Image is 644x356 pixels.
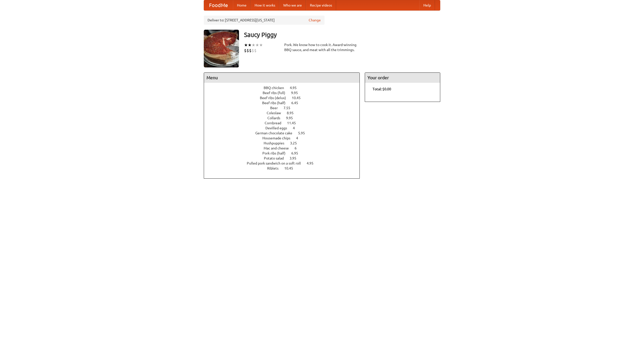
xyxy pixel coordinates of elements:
span: 9.95 [286,116,298,120]
a: BBQ chicken 4.95 [264,86,306,90]
span: 9.95 [291,91,303,95]
span: Cornbread [265,121,286,125]
span: Beer [270,106,283,110]
a: Beef ribs (full) 9.95 [263,91,307,95]
li: $ [252,48,254,53]
a: German chocolate cake 5.95 [255,131,314,135]
span: Beef ribs (half) [262,101,291,105]
li: $ [249,48,252,53]
span: 4.95 [307,161,318,165]
a: Potato salad 3.95 [264,156,306,160]
div: Pork. We know how to cook it. Award-winning BBQ sauce, and meat with all the trimmings. [284,42,360,52]
span: 11.45 [287,121,301,125]
span: Collards [267,116,285,120]
span: Coleslaw [267,111,286,115]
a: Pulled pork sandwich on a soft roll 4.95 [247,161,323,165]
a: Recipe videos [306,0,336,10]
li: $ [244,48,247,53]
li: ★ [259,42,263,48]
a: Housemade chips 4 [262,136,307,140]
span: Hushpuppies [264,141,289,145]
span: 6.45 [291,101,303,105]
h4: Menu [204,73,359,83]
a: Devilled eggs 4 [265,126,304,130]
span: 6.95 [291,151,303,155]
a: Riblets 10.45 [267,166,302,170]
a: Change [309,18,321,23]
span: 6 [295,146,302,150]
span: 4 [296,136,303,140]
a: Coleslaw 8.95 [267,111,303,115]
a: Mac and cheese 6 [264,146,306,150]
span: 10.45 [292,96,306,100]
a: How it works [251,0,279,10]
a: Hushpuppies 3.25 [264,141,306,145]
li: ★ [248,42,252,48]
a: Collards 9.95 [267,116,302,120]
span: 3.25 [290,141,302,145]
span: Pork ribs (half) [262,151,291,155]
a: Pork ribs (half) 6.95 [262,151,307,155]
span: Potato salad [264,156,289,160]
span: 10.45 [284,166,298,170]
span: Riblets [267,166,284,170]
h4: Your order [365,73,440,83]
li: ★ [244,42,248,48]
b: Total: $0.00 [373,87,391,91]
span: BBQ chicken [264,86,289,90]
span: Beef ribs (delux) [260,96,291,100]
span: Beef ribs (full) [263,91,290,95]
span: Housemade chips [262,136,295,140]
a: Cornbread 11.45 [265,121,305,125]
a: Help [419,0,435,10]
span: 7.55 [284,106,295,110]
span: 5.95 [298,131,310,135]
li: $ [247,48,249,53]
a: Who we are [279,0,306,10]
span: 8.95 [287,111,299,115]
a: Beer 7.55 [270,106,300,110]
a: Beef ribs (half) 6.45 [262,101,307,105]
h3: Saucy Piggy [244,30,440,40]
span: 4 [293,126,300,130]
img: angular.jpg [204,30,239,67]
span: 4.95 [290,86,302,90]
a: Beef ribs (delux) 10.45 [260,96,310,100]
span: Devilled eggs [265,126,292,130]
a: FoodMe [204,0,233,10]
span: Mac and cheese [264,146,294,150]
li: ★ [252,42,255,48]
li: ★ [255,42,259,48]
span: Pulled pork sandwich on a soft roll [247,161,306,165]
li: $ [254,48,257,53]
span: 3.95 [290,156,301,160]
div: Deliver to: [STREET_ADDRESS][US_STATE] [204,16,325,25]
span: German chocolate cake [255,131,297,135]
a: Home [233,0,251,10]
